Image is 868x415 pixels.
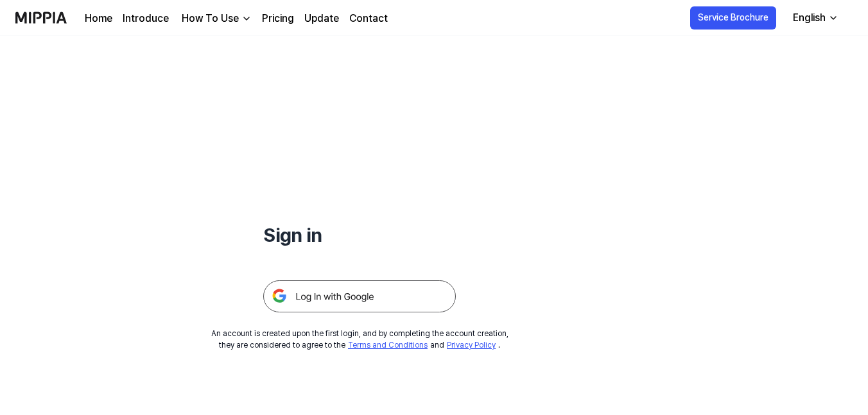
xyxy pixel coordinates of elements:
a: Privacy Policy [447,341,496,350]
a: Contact [349,11,388,26]
img: down [241,13,252,24]
button: Service Brochure [690,6,776,30]
h1: Sign in [263,221,456,250]
a: Home [85,11,112,26]
a: Update [304,11,339,26]
img: 구글 로그인 버튼 [263,280,456,312]
a: Introduce [123,11,169,26]
div: English [790,10,828,26]
button: How To Use [179,11,252,26]
div: An account is created upon the first login, and by completing the account creation, they are cons... [211,328,508,351]
a: Terms and Conditions [348,341,428,350]
div: How To Use [179,11,241,26]
a: Pricing [262,11,294,26]
button: English [783,5,846,31]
